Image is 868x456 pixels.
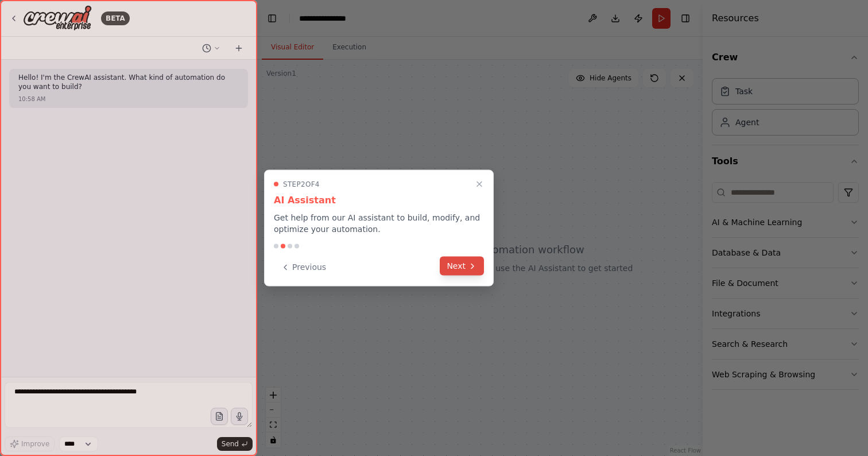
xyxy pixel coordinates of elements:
[440,257,484,276] button: Next
[274,212,484,235] p: Get help from our AI assistant to build, modify, and optimize your automation.
[283,180,320,189] span: Step 2 of 4
[264,10,280,26] button: Hide left sidebar
[472,177,486,191] button: Close walkthrough
[274,194,484,207] h3: AI Assistant
[274,258,333,277] button: Previous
